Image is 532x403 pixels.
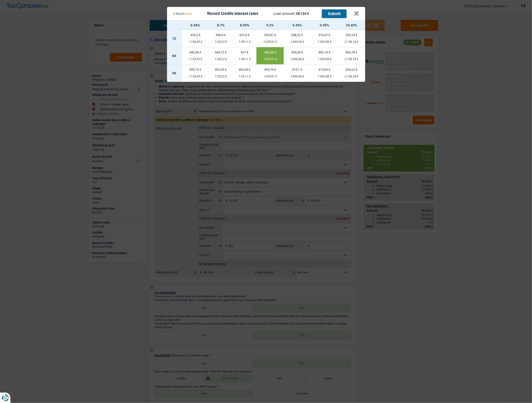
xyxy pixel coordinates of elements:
[256,68,284,71] div: 409,74 €
[284,75,311,78] div: 1 800,58 €
[311,58,338,61] div: 1 969,38 €
[256,58,284,61] div: 1 659,91 €
[209,58,233,61] div: 1 322,3 €
[338,33,365,37] div: 520,93 €
[182,51,209,54] div: 440,46 €
[167,30,182,47] td: 72
[311,40,338,44] div: 1 969,38 €
[233,33,256,37] div: 501,6 €
[233,51,256,54] div: 447 €
[209,68,233,71] div: 403,05 €
[284,68,311,71] div: 413,1 €
[209,33,233,37] div: 498,4 €
[182,68,209,71] div: 399,72 €
[274,12,295,16] span: Loan amount:
[322,9,347,18] button: Submit
[256,33,284,37] div: 504,81 €
[209,21,233,30] th: 8.7%
[311,33,338,37] div: 514,47 €
[209,75,233,78] div: 1 322,3 €
[354,11,359,16] button: ×
[256,40,284,44] div: 1 659,91 €
[182,21,209,30] th: 8.45%
[182,58,209,61] div: 1 153,49 €
[167,65,182,82] td: 96
[233,75,256,78] div: 1 491,1 €
[182,75,209,78] div: 1 153,49 €
[311,21,338,30] th: 9.95%
[284,21,311,30] th: 9.45%
[209,51,233,54] div: 443,72 €
[256,21,284,30] th: 9.2%
[296,12,309,16] span: 28 134 €
[284,33,311,37] div: 508,02 €
[182,33,209,37] div: 495,2 €
[233,40,256,44] div: 1 491,1 €
[311,68,338,71] div: 419,84 €
[173,9,192,18] img: Record Credits
[338,68,365,71] div: 426,62 €
[233,68,256,71] div: 406,39 €
[284,40,311,44] div: 1 800,58 €
[182,40,209,44] div: 1 153,49 €
[338,21,365,30] th: 10.45%
[207,12,258,16] div: Record Credits interest rates
[338,51,365,54] div: 466,78 €
[311,51,338,54] div: 460,16 €
[233,21,256,30] th: 8.95%
[209,40,233,44] div: 1 322,3 €
[338,75,365,78] div: 2 138,18 €
[284,58,311,61] div: 1 800,58 €
[167,47,182,65] td: 84
[338,58,365,61] div: 2 138,18 €
[233,58,256,61] div: 1 491,1 €
[256,75,284,78] div: 1 659,91 €
[284,51,311,54] div: 453,56 €
[256,51,284,54] div: 450,28 €
[311,75,338,78] div: 1 969,38 €
[338,40,365,44] div: 2 138,18 €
